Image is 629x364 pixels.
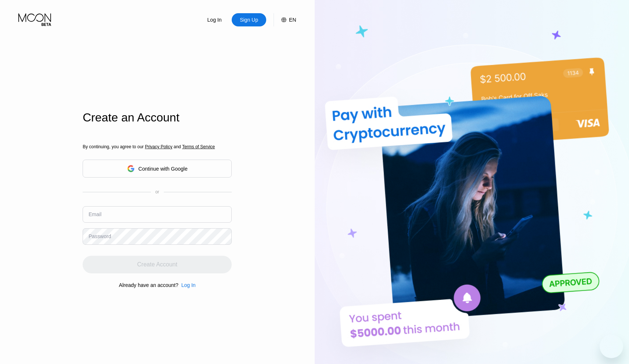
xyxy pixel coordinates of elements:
[197,13,232,26] div: Log In
[172,144,182,149] span: and
[239,16,259,23] div: Sign Up
[119,282,178,288] div: Already have an account?
[83,160,232,178] div: Continue with Google
[83,111,232,124] div: Create an Account
[182,144,215,149] span: Terms of Service
[83,144,232,149] div: By continuing, you agree to our
[289,17,296,23] div: EN
[145,144,173,149] span: Privacy Policy
[138,166,188,172] div: Continue with Google
[232,13,266,26] div: Sign Up
[274,13,296,26] div: EN
[88,233,111,239] div: Password
[600,335,623,358] iframe: Button to launch messaging window
[207,16,223,23] div: Log In
[178,282,196,288] div: Log In
[155,189,159,194] div: or
[181,282,196,288] div: Log In
[88,211,101,217] div: Email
